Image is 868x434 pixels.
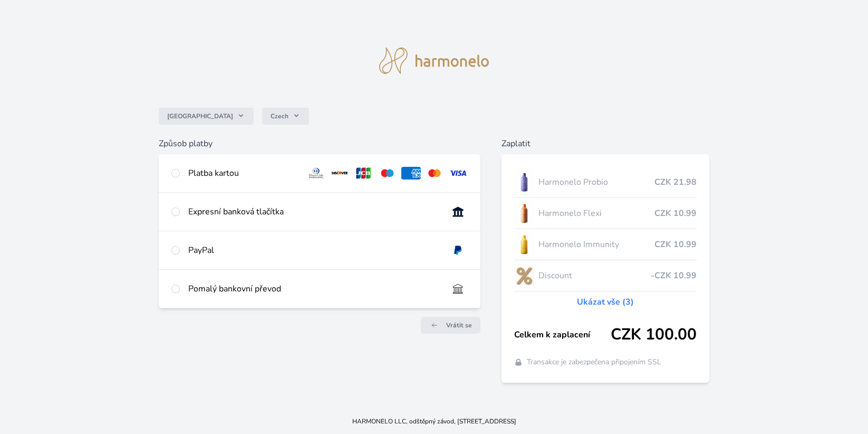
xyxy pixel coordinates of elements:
span: Czech [271,112,288,120]
span: Transakce je zabezpečena připojením SSL [527,357,661,367]
button: [GEOGRAPHIC_DATA] [159,108,254,125]
img: CLEAN_PROBIO_se_stinem_x-lo.jpg [514,169,534,195]
div: Expresní banková tlačítka [188,205,440,218]
span: -CZK 10.99 [651,269,697,282]
img: maestro.svg [378,167,397,180]
img: CLEAN_FLEXI_se_stinem_x-hi_(1)-lo.jpg [514,200,534,227]
img: IMMUNITY_se_stinem_x-lo.jpg [514,231,534,258]
a: Ukázat vše (3) [577,296,634,308]
div: PayPal [188,244,440,257]
span: Discount [538,269,651,282]
h6: Zaplatit [501,137,709,150]
span: Harmonelo Immunity [538,238,654,251]
h6: Způsob platby [159,137,480,150]
img: bankTransfer_IBAN.svg [448,282,468,295]
img: visa.svg [448,167,468,180]
span: CZK 100.00 [611,325,697,344]
span: Celkem k zaplacení [514,328,611,341]
div: Pomalý bankovní převod [188,282,440,295]
img: onlineBanking_CZ.svg [448,205,468,218]
span: CZK 10.99 [654,207,697,220]
span: CZK 21.98 [654,176,697,188]
img: amex.svg [401,167,421,180]
img: discover.svg [330,167,350,180]
img: jcb.svg [354,167,373,180]
img: paypal.svg [448,244,468,257]
div: Platba kartou [188,167,298,180]
button: Czech [262,108,309,125]
a: Vrátit se [421,317,480,334]
img: logo.svg [379,48,489,74]
span: [GEOGRAPHIC_DATA] [167,112,233,120]
span: Vrátit se [446,321,472,329]
span: CZK 10.99 [654,238,697,251]
img: mc.svg [425,167,445,180]
span: Harmonelo Probio [538,176,654,188]
img: diners.svg [306,167,326,180]
img: discount-lo.png [514,262,534,289]
span: Harmonelo Flexi [538,207,654,220]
